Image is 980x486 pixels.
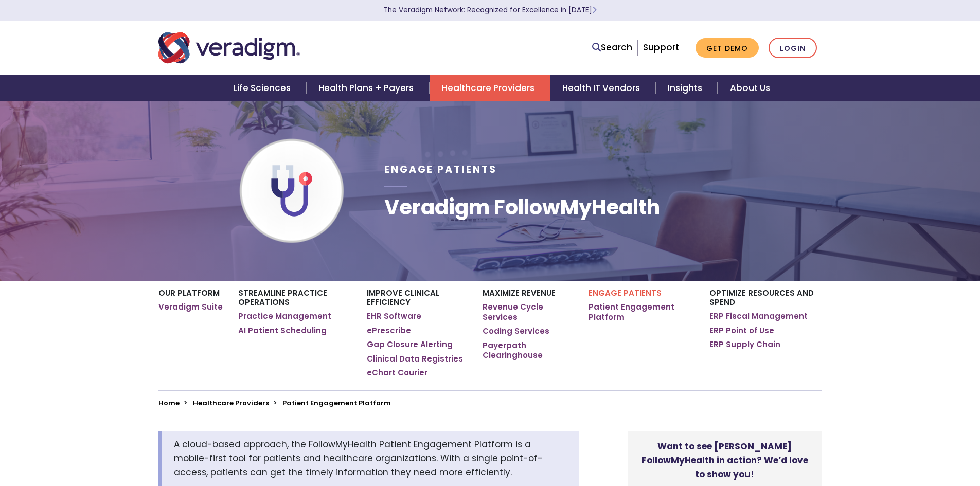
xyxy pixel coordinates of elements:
a: Healthcare Providers [430,75,550,101]
img: Veradigm logo [158,31,300,65]
a: Health IT Vendors [550,75,655,101]
a: Login [769,38,817,59]
a: ERP Point of Use [709,326,774,336]
a: Health Plans + Payers [306,75,429,101]
a: Revenue Cycle Services [483,302,573,322]
a: Insights [655,75,718,101]
a: Life Sciences [221,75,306,101]
a: Coding Services [483,326,549,336]
a: Get Demo [696,38,759,58]
span: A cloud-based approach, the FollowMyHealth Patient Engagement Platform is a mobile-first tool for... [174,438,543,478]
a: ERP Supply Chain [709,339,780,350]
a: Search [592,41,632,55]
a: EHR Software [367,311,421,321]
a: AI Patient Scheduling [238,326,327,336]
a: Patient Engagement Platform [589,302,694,322]
a: Payerpath Clearinghouse [483,340,573,361]
h1: Veradigm FollowMyHealth [384,195,660,220]
a: Home [158,398,180,408]
a: About Us [718,75,782,101]
a: ERP Fiscal Management [709,311,808,321]
a: Veradigm Suite [158,302,223,312]
strong: Want to see [PERSON_NAME] FollowMyHealth in action? We’d love to show you! [642,440,808,480]
a: Clinical Data Registries [367,354,463,364]
a: The Veradigm Network: Recognized for Excellence in [DATE]Learn More [384,5,597,15]
a: Healthcare Providers [193,398,269,408]
a: ePrescribe [367,326,411,336]
a: Practice Management [238,311,331,321]
a: Support [643,41,679,53]
a: eChart Courier [367,368,427,378]
a: Gap Closure Alerting [367,339,453,350]
span: Engage Patients [384,163,497,176]
span: Learn More [592,5,597,15]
